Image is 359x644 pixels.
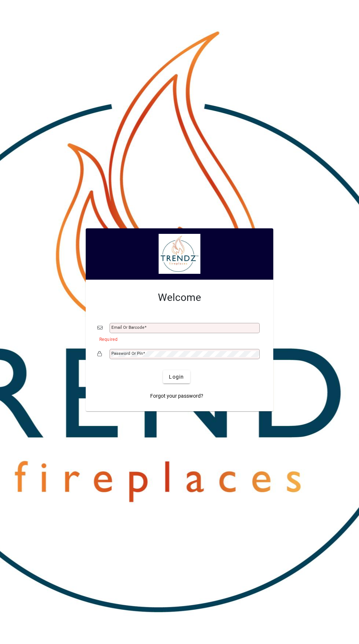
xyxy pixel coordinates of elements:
a: Forgot your password? [147,389,206,402]
span: Forgot your password? [150,392,203,400]
mat-label: Email or Barcode [111,325,144,330]
mat-error: Required [99,335,256,343]
h2: Welcome [97,291,262,304]
button: Login [163,370,190,383]
span: Login [169,373,184,381]
mat-label: Password or Pin [111,351,143,356]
